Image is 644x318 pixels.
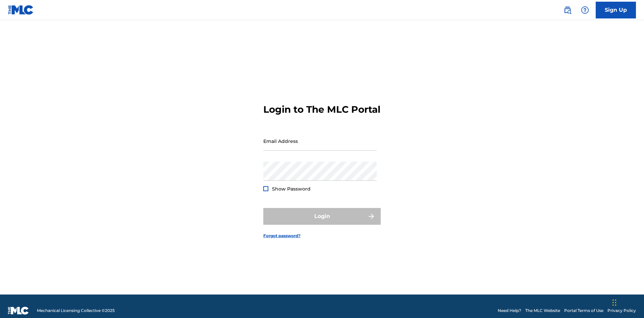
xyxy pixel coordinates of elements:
[263,233,301,239] a: Forgot password?
[596,2,636,18] a: Sign Up
[272,186,311,192] span: Show Password
[581,6,589,14] img: help
[525,308,560,314] a: The MLC Website
[607,308,636,314] a: Privacy Policy
[610,286,644,318] iframe: Chat Widget
[8,5,34,15] img: MLC Logo
[578,3,592,17] div: Help
[564,308,603,314] a: Portal Terms of Use
[8,307,29,315] img: logo
[498,308,521,314] a: Need Help?
[561,3,574,17] a: Public Search
[37,308,115,314] span: Mechanical Licensing Collective © 2025
[563,6,572,14] img: search
[612,293,616,313] div: Drag
[263,104,380,115] h3: Login to The MLC Portal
